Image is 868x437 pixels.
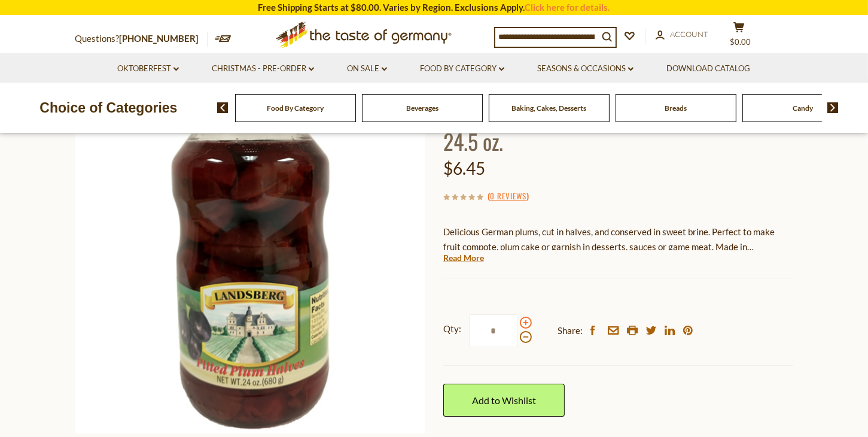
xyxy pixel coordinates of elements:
[120,33,199,44] a: [PHONE_NUMBER]
[827,102,839,113] img: next arrow
[217,102,229,113] img: previous arrow
[443,158,485,178] span: $6.45
[443,321,461,336] strong: Qty:
[488,190,529,202] span: ( )
[420,62,504,75] a: Food By Category
[347,62,387,75] a: On Sale
[267,104,324,113] a: Food By Category
[443,224,793,254] p: Delicious German plums, cut in halves, and conserved in sweet brine. Perfect to make fruit compot...
[117,62,179,75] a: Oktoberfest
[490,190,526,203] a: 0 Reviews
[666,62,750,75] a: Download Catalog
[469,314,518,347] input: Qty:
[558,323,583,338] span: Share:
[75,31,208,47] p: Questions?
[730,37,751,47] span: $0.00
[75,83,425,433] img: Landsberg Pitted Plum Halves in glass jar 24.5 oz.
[406,104,438,113] a: Beverages
[665,104,687,113] a: Breads
[511,104,586,113] a: Baking, Cakes, Desserts
[671,29,709,39] span: Account
[793,104,813,113] a: Candy
[443,252,484,264] a: Read More
[212,62,314,75] a: Christmas - PRE-ORDER
[656,28,709,41] a: Account
[525,2,610,13] a: Click here for details.
[443,384,565,417] a: Add to Wishlist
[721,22,757,51] button: $0.00
[537,62,634,75] a: Seasons & Occasions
